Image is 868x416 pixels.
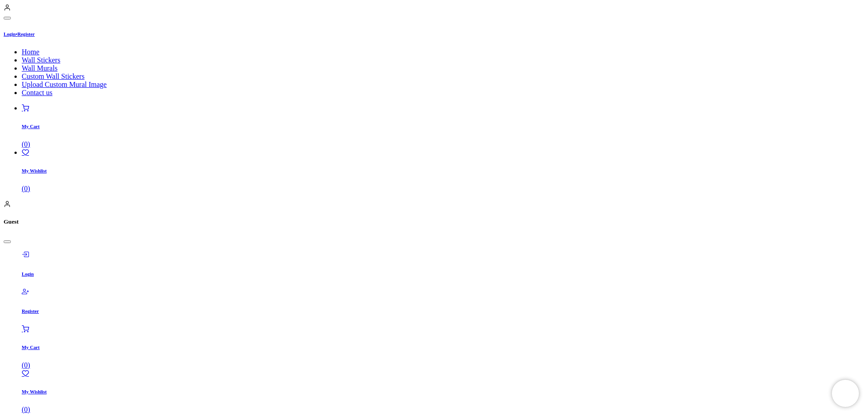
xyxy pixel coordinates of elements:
[4,218,864,225] h5: Guest
[22,56,60,64] span: Wall Stickers
[22,81,107,88] span: Upload Custom Mural Image
[16,31,18,37] span: •
[22,389,864,394] h6: My Wishlist
[22,72,85,80] span: Custom Wall Stickers
[24,406,28,413] span: 0
[22,185,30,192] span: ( )
[22,89,52,96] span: Contact us
[832,380,859,407] iframe: Brevo live chat
[22,361,30,369] span: ( )
[4,31,35,37] a: LoginRegister
[22,64,57,72] span: Wall Murals
[24,361,28,369] span: 0
[22,344,864,350] h6: My Cart
[24,140,28,148] span: 0
[22,406,30,413] span: ( )
[22,308,864,314] h6: Register
[22,168,864,173] h6: My Wishlist
[4,240,11,243] button: Close
[4,17,11,19] button: Close
[22,271,864,277] h6: Login
[22,124,864,129] h6: My Cart
[22,140,30,148] span: ( )
[24,185,28,192] span: 0
[22,48,39,56] span: Home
